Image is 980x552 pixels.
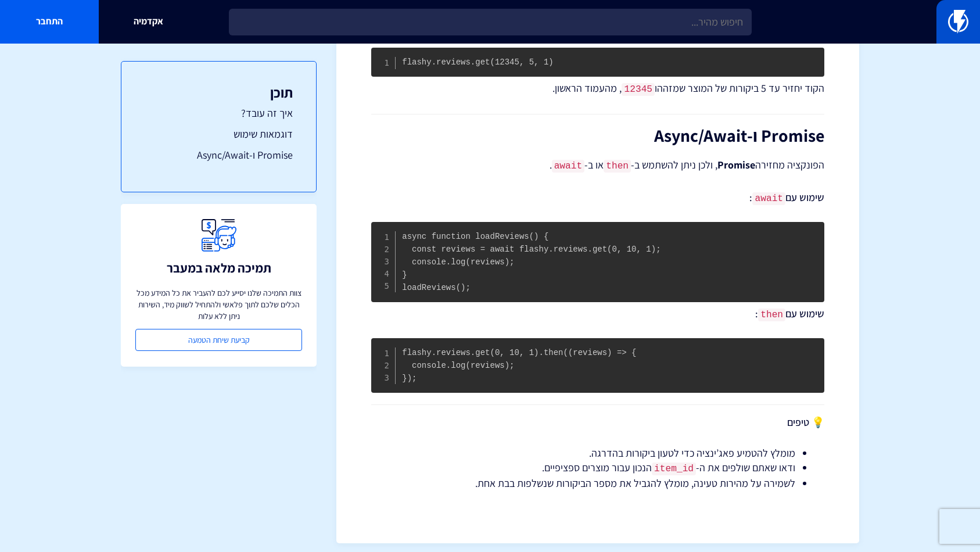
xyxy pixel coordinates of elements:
[371,308,824,321] h4: שימוש עם :
[371,192,824,205] h4: שימוש עם :
[371,81,824,96] p: הקוד יחזיר עד 5 ביקורות של המוצר שמזההו , מהעמוד הראשון.
[167,261,271,275] h3: תמיכה מלאה במעבר
[402,232,660,292] code: async function loadReviews() { const reviews = await flashy.reviews.get(0, 10, 1); console.log(re...
[717,158,755,171] strong: Promise
[371,126,824,145] h2: Promise ו-Async/Await
[402,58,553,67] code: flashy.reviews.get(12345, 5, 1)
[402,348,636,383] code: flashy.reviews.get(0, 10, 1).then((reviews) => { console.log(reviews); });
[604,160,631,173] code: then
[145,85,293,100] h3: תוכן
[145,148,293,163] a: Promise ו-Async/Await
[752,192,785,205] code: await
[135,329,302,351] a: קביעת שיחת הטמעה
[622,83,655,96] code: 12345
[229,9,752,35] input: חיפוש מהיר...
[552,160,585,173] code: await
[145,106,293,121] a: איך זה עובד?
[758,309,785,321] code: then
[652,463,696,475] code: item_id
[400,446,795,461] li: מומלץ להטמיע פאג’ינציה כדי לטעון ביקורות בהדרגה.
[135,287,302,322] p: צוות התמיכה שלנו יסייע לכם להעביר את כל המידע מכל הכלים שלכם לתוך פלאשי ולהתחיל לשווק מיד, השירות...
[400,476,795,491] li: לשמירה על מהירות טעינה, מומלץ להגביל את מספר הביקורות שנשלפות בבת אחת.
[145,127,293,142] a: דוגמאות שימוש
[371,157,824,174] p: הפונקציה מחזירה , ולכן ניתן להשתמש ב- או ב- .
[371,417,824,428] h4: 💡 טיפים
[400,460,795,476] li: ודאו שאתם שולפים את ה- הנכון עבור מוצרים ספציפיים.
